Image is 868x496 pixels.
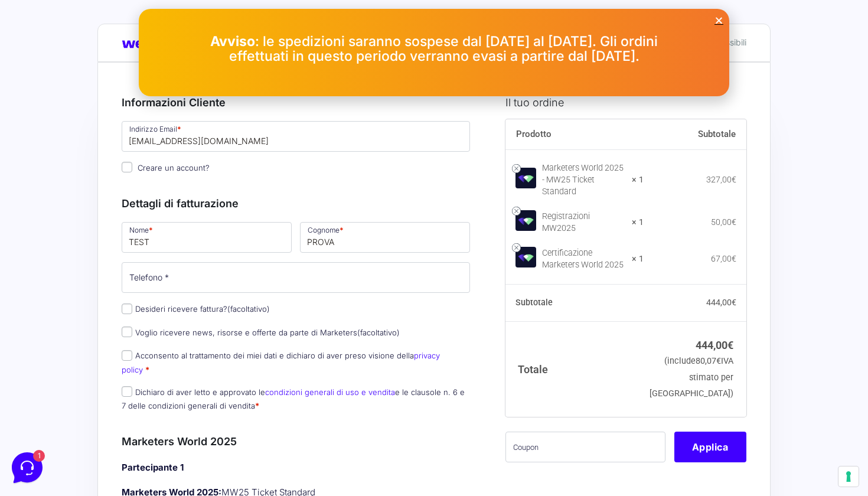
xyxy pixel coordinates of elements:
img: Marketers World 2025 - MW25 Ticket Standard [515,168,536,188]
button: Applica [674,432,746,462]
span: € [732,254,736,263]
span: [PERSON_NAME] [50,66,191,78]
bdi: 67,00 [711,254,736,263]
a: Apri Centro Assistenza [126,149,217,158]
span: Le tue conversazioni [19,47,100,57]
input: Indirizzo Email * [122,121,470,152]
bdi: 327,00 [706,175,736,184]
span: Trova una risposta [19,149,92,158]
th: Prodotto [505,119,644,150]
p: Ciao 🙂 Se hai qualche domanda siamo qui per aiutarti! [50,80,191,92]
span: 1 [118,378,126,386]
small: (include IVA stimato per [GEOGRAPHIC_DATA]) [650,356,733,398]
p: 4 h fa [198,66,217,77]
a: [DEMOGRAPHIC_DATA] tutto [105,47,217,57]
input: Cerca un articolo... [27,174,193,186]
div: Registrazioni MW2025 [542,211,625,234]
label: Voglio ricevere news, risorse e offerte da parte di Marketers [122,328,400,337]
input: Desideri ricevere fattura?(facoltativo) [122,304,132,314]
span: € [716,356,721,366]
a: Close [714,16,723,25]
span: Inizia una conversazione [77,109,174,118]
p: : le spedizioni saranno sospese dal [DATE] al [DATE]. Gli ordini effettuati in questo periodo ver... [198,34,670,64]
div: Marketers World 2025 - MW25 Ticket Standard [542,162,625,198]
span: € [732,217,736,227]
span: € [732,175,736,184]
span: € [732,298,736,307]
label: Acconsento al trattamento dei miei dati e dichiaro di aver preso visione della [122,351,440,374]
label: Desideri ricevere fattura? [122,304,270,314]
span: € [727,339,733,351]
div: Certificazione Marketers World 2025 [542,247,625,271]
strong: Avviso [210,33,255,50]
button: Inizia una conversazione [19,102,217,125]
img: Certificazione Marketers World 2025 [515,247,536,267]
p: Home [35,396,56,406]
span: Creare un account? [138,163,210,172]
th: Subtotale [505,284,644,322]
p: Aiuto [182,396,199,406]
h3: Dettagli di fatturazione [122,195,470,211]
button: Le tue preferenze relative al consenso per le tecnologie di tracciamento [838,466,859,487]
bdi: 50,00 [711,217,736,227]
strong: × 1 [632,217,644,229]
img: Registrazioni MW2025 [515,210,536,231]
input: Telefono * [122,262,470,293]
input: Voglio ricevere news, risorse e offerte da parte di Marketers(facoltativo) [122,327,132,337]
th: Totale [505,322,644,417]
iframe: Customerly Messenger Launcher [9,450,45,485]
a: condizioni generali di uso e vendita [265,387,395,397]
span: 1 [205,80,217,92]
a: privacy policy [122,351,440,374]
strong: × 1 [632,174,644,186]
p: Messaggi [102,396,134,406]
h2: Ciao da Marketers 👋 [9,9,198,28]
input: Acconsento al trattamento dei miei dati e dichiaro di aver preso visione dellaprivacy policy [122,350,132,361]
h3: Marketers World 2025 [122,433,470,449]
button: 1Messaggi [82,379,155,406]
input: Creare un account? [122,162,132,172]
bdi: 444,00 [696,339,733,351]
h3: Informazioni Cliente [122,94,470,110]
input: Nome * [122,222,292,253]
span: 80,07 [696,356,721,366]
span: (facoltativo) [227,304,270,314]
bdi: 444,00 [706,298,736,307]
img: dark [19,67,43,91]
button: Aiuto [154,379,227,406]
th: Subtotale [644,119,746,150]
button: Home [9,379,82,406]
a: [PERSON_NAME]Ciao 🙂 Se hai qualche domanda siamo qui per aiutarti!4 h fa1 [14,61,222,97]
strong: × 1 [632,253,644,265]
h3: Il tuo ordine [505,94,746,110]
input: Dichiaro di aver letto e approvato lecondizioni generali di uso e venditae le clausole n. 6 e 7 d... [122,386,132,397]
span: (facoltativo) [357,328,400,337]
input: Cognome * [300,222,470,253]
h4: Partecipante 1 [122,461,470,475]
input: Coupon [505,432,665,462]
label: Dichiaro di aver letto e approvato le e le clausole n. 6 e 7 delle condizioni generali di vendita [122,387,465,410]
